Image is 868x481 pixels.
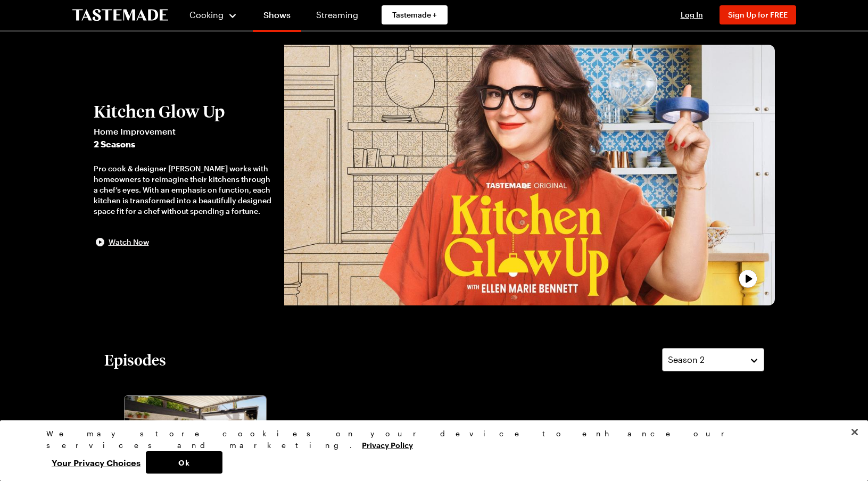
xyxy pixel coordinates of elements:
[668,353,705,366] span: Season 2
[720,5,796,24] button: Sign Up for FREE
[46,451,146,474] button: Your Privacy Choices
[189,2,238,28] button: Cooking
[46,428,813,474] div: Privacy
[94,102,274,121] h2: Kitchen Glow Up
[94,138,274,151] span: 2 Seasons
[46,428,813,451] div: We may store cookies on your device to enhance our services and marketing.
[94,125,274,138] span: Home Improvement
[728,10,788,19] span: Sign Up for FREE
[253,2,301,32] a: Shows
[662,348,764,371] button: Season 2
[681,10,703,19] span: Log In
[843,420,866,444] button: Close
[72,9,168,21] a: To Tastemade Home Page
[189,10,224,20] span: Cooking
[284,45,775,305] button: play trailer
[146,451,222,474] button: Ok
[104,350,166,369] h2: Episodes
[392,10,437,20] span: Tastemade +
[284,45,775,305] img: Kitchen Glow Up
[94,102,274,248] button: Kitchen Glow UpHome Improvement2 SeasonsPro cook & designer [PERSON_NAME] works with homeowners t...
[125,396,266,476] img: Perfect Patio Pizza, Please
[109,237,149,247] span: Watch Now
[94,163,274,217] div: Pro cook & designer [PERSON_NAME] works with homeowners to reimagine their kitchens through a che...
[671,10,713,20] button: Log In
[382,5,448,24] a: Tastemade +
[362,439,413,450] a: More information about your privacy, opens in a new tab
